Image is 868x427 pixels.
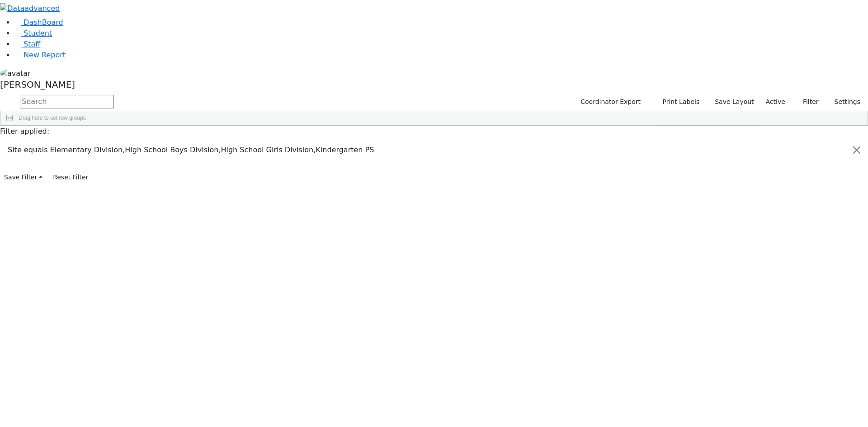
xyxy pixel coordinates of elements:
[575,95,645,109] button: Coordinator Export
[24,18,63,27] span: DashBoard
[19,115,86,121] span: Drag here to set row groups
[711,95,758,109] button: Save Layout
[14,51,66,59] a: New Report
[20,95,114,108] input: Search
[846,137,868,163] button: Close
[24,40,40,48] span: Staff
[14,40,40,48] a: Staff
[791,95,823,109] button: Filter
[823,95,864,109] button: Settings
[762,95,789,109] label: Active
[24,51,66,59] span: New Report
[652,95,703,109] button: Print Labels
[24,29,52,38] span: Student
[14,18,63,27] a: DashBoard
[49,170,92,184] button: Reset Filter
[14,29,52,38] a: Student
